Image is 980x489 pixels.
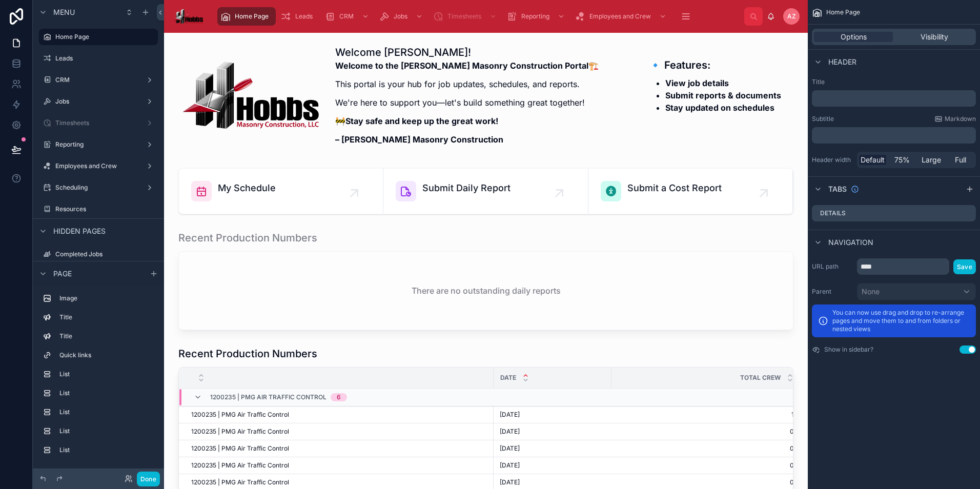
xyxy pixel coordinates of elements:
label: Leads [55,54,156,63]
span: None [862,287,880,297]
div: scrollable content [812,90,976,107]
label: Scheduling [55,184,141,192]
p: You can now use drag and drop to re-arrange pages and move them to and from folders or nested views [832,309,970,333]
a: Reporting [39,136,158,153]
span: Hidden pages [53,226,106,236]
label: URL path [812,262,853,271]
span: Options [841,32,867,42]
span: Page [53,269,72,279]
span: Menu [53,7,75,17]
label: List [59,370,154,378]
span: Home Page [826,8,860,16]
span: Timesheets [447,12,481,21]
a: 1200235 | PMG Air Traffic Control [191,427,487,436]
span: 1200235 | PMG Air Traffic Control [191,427,289,436]
a: Reporting [504,7,570,26]
a: 1200235 | PMG Air Traffic Control [191,411,487,419]
div: scrollable content [812,127,976,144]
span: 1200235 | PMG Air Traffic Control [191,411,289,419]
a: Jobs [39,93,158,110]
a: Markdown [934,115,976,123]
span: AZ [787,12,796,21]
a: Timesheets [39,115,158,131]
label: CRM [55,76,141,84]
a: CRM [322,7,374,26]
label: Home Page [55,33,152,41]
span: Leads [295,12,313,21]
a: 1200235 | PMG Air Traffic Control [191,478,487,486]
label: Reporting [55,140,141,149]
span: Large [922,155,941,165]
label: Subtitle [812,115,834,123]
a: Home Page [39,29,158,45]
span: Full [955,155,966,165]
label: Resources [55,205,156,213]
a: Jobs [376,7,428,26]
label: List [59,389,154,397]
label: Title [812,78,976,86]
span: CRM [339,12,354,21]
label: Quick links [59,351,154,359]
a: 1200235 | PMG Air Traffic Control [191,461,487,470]
span: Tabs [828,184,847,194]
a: Completed Jobs [39,246,158,262]
a: 1200235 | PMG Air Traffic Control [191,444,487,453]
span: Markdown [945,115,976,123]
label: Parent [812,288,853,296]
label: Completed Jobs [55,250,156,258]
span: Home Page [235,12,269,21]
a: Leads [39,50,158,67]
label: Jobs [55,97,141,106]
span: Visibility [921,32,948,42]
div: scrollable content [212,5,744,28]
span: Total Crew [740,374,781,382]
div: 6 [337,393,341,401]
span: Date [500,374,516,382]
button: Done [137,472,160,486]
label: Details [820,209,846,217]
label: Show in sidebar? [824,345,873,354]
span: Reporting [521,12,549,21]
label: Employees and Crew [55,162,141,170]
button: Save [953,259,976,274]
label: Title [59,313,154,321]
span: 1200235 | PMG Air Traffic Control [191,478,289,486]
span: Header [828,57,856,67]
button: None [857,283,976,300]
div: scrollable content [33,286,164,468]
label: Title [59,332,154,340]
span: Default [861,155,885,165]
span: Jobs [394,12,407,21]
span: Navigation [828,237,873,248]
span: 1200235 | PMG Air Traffic Control [210,393,326,401]
a: Employees and Crew [39,158,158,174]
a: Resources [39,201,158,217]
a: Leads [278,7,320,26]
a: CRM [39,72,158,88]
label: Header width [812,156,853,164]
label: List [59,427,154,435]
label: Timesheets [55,119,141,127]
a: Scheduling [39,179,158,196]
label: List [59,446,154,454]
span: 1200235 | PMG Air Traffic Control [191,444,289,453]
span: 1200235 | PMG Air Traffic Control [191,461,289,470]
label: List [59,408,154,416]
a: Home Page [217,7,276,26]
label: Image [59,294,154,302]
span: 75% [894,155,910,165]
a: Timesheets [430,7,502,26]
a: Employees and Crew [572,7,671,26]
span: Employees and Crew [589,12,651,21]
img: App logo [172,8,204,25]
